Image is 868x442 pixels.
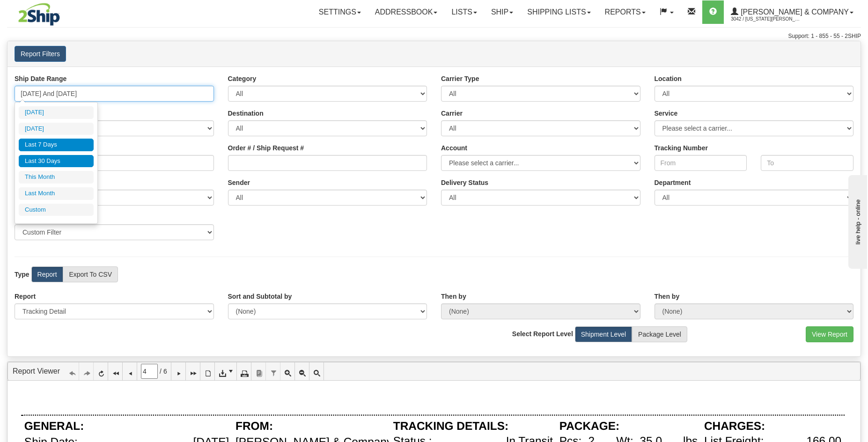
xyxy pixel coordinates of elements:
li: Last Month [19,187,94,200]
label: Service [655,109,678,118]
label: Destination [228,109,264,118]
a: Addressbook [368,0,445,24]
a: Shipping lists [520,0,597,24]
a: [PERSON_NAME] & Company 3042 / [US_STATE][PERSON_NAME] [724,0,861,24]
li: Custom [19,204,94,216]
label: Carrier [441,109,463,118]
a: Next Page [171,362,186,380]
div: Support: 1 - 855 - 55 - 2SHIP [7,32,861,40]
a: First Page [108,362,123,380]
div: live help - online [7,8,87,15]
span: 3042 / [US_STATE][PERSON_NAME] [731,15,801,24]
div: TRACKING DETAILS: [393,420,508,433]
label: Export To CSV [63,266,118,282]
label: Category [228,74,257,83]
input: From [655,155,747,171]
label: Report [15,292,36,301]
label: Select Report Level [512,329,573,339]
button: View Report [806,326,853,342]
label: Account [441,143,467,153]
a: Previous Page [123,362,137,380]
a: Reports [598,0,653,24]
label: Package Level [632,326,687,342]
a: Last Page [186,362,200,380]
label: Location [655,74,682,83]
a: Toggle Print Preview [200,362,215,380]
label: Order # / Ship Request # [228,143,304,153]
div: CHARGES: [704,420,765,433]
input: To [761,155,853,171]
li: Last 7 Days [19,139,94,151]
a: Zoom In [280,362,295,380]
img: logo3042.jpg [7,2,71,26]
a: Refresh [94,362,108,380]
a: Lists [444,0,484,24]
label: Sender [228,178,250,187]
label: Carrier Type [441,74,479,83]
label: Shipment Level [575,326,633,342]
div: GENERAL: [24,420,84,433]
label: Type [15,270,29,279]
li: This Month [19,171,94,184]
span: 6 [163,367,167,376]
a: Print [237,362,251,380]
li: [DATE] [19,106,94,119]
a: Toggle FullPage/PageWidth [309,362,324,380]
a: Ship [484,0,520,24]
span: [PERSON_NAME] & Company [738,8,849,16]
select: Please ensure data set in report has been RECENTLY tracked from your Shipment History [441,190,640,206]
iframe: chat widget [846,173,867,269]
li: Last 30 Days [19,155,94,168]
label: Then by [441,292,466,301]
div: FROM: [235,420,273,433]
div: PACKAGE: [559,420,619,433]
label: Please ensure data set in report has been RECENTLY tracked from your Shipment History [441,178,488,187]
label: Then by [655,292,680,301]
label: Department [655,178,691,187]
a: Settings [312,0,368,24]
a: Report Viewer [13,367,60,375]
span: / [160,367,162,376]
label: Tracking Number [655,143,708,153]
label: Ship Date Range [15,74,66,83]
label: Sort and Subtotal by [228,292,292,301]
li: [DATE] [19,123,94,135]
a: Export [215,362,237,380]
label: Report [31,266,63,282]
button: Report Filters [15,46,66,62]
a: Zoom Out [295,362,309,380]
